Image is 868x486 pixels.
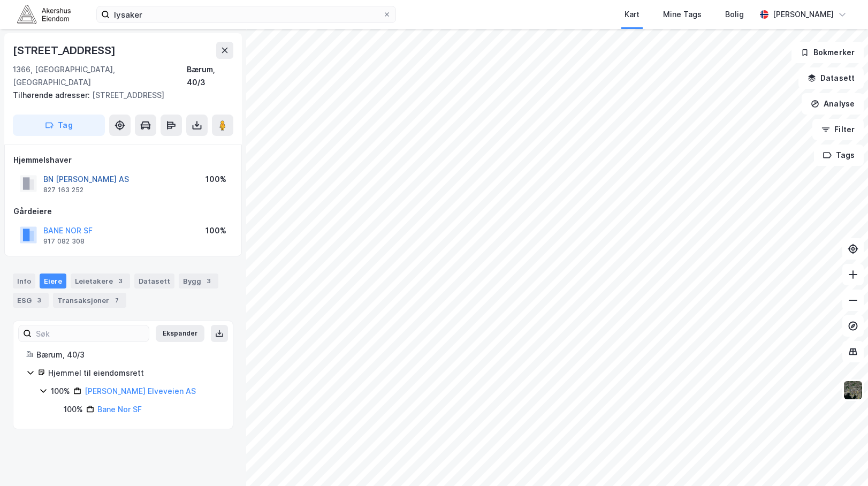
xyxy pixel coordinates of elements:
[663,8,702,21] div: Mine Tags
[13,274,35,288] div: Info
[156,325,204,342] button: Ekspander
[13,90,92,100] span: Tilhørende adresser:
[115,276,126,286] div: 3
[13,293,49,308] div: ESG
[36,348,220,361] div: Bærum, 40/3
[43,237,85,246] div: 917 082 308
[134,274,174,288] div: Datasett
[34,295,44,306] div: 3
[179,274,218,288] div: Bygg
[53,293,126,308] div: Transaksjoner
[814,145,864,166] button: Tags
[187,63,233,89] div: Bærum, 40/3
[13,115,105,136] button: Tag
[13,154,233,166] div: Hjemmelshaver
[40,274,66,288] div: Eiere
[85,386,196,396] a: [PERSON_NAME] Elveveien AS
[814,435,868,486] iframe: Chat Widget
[812,119,864,140] button: Filter
[203,276,214,286] div: 3
[111,295,122,306] div: 7
[13,89,225,102] div: [STREET_ADDRESS]
[205,224,226,237] div: 100%
[802,93,864,115] button: Analyse
[773,8,834,21] div: [PERSON_NAME]
[13,42,118,59] div: [STREET_ADDRESS]
[791,42,864,63] button: Bokmerker
[43,186,83,194] div: 827 163 252
[625,8,639,21] div: Kart
[64,403,83,416] div: 100%
[798,67,864,89] button: Datasett
[13,205,233,218] div: Gårdeiere
[32,325,149,341] input: Søk
[48,367,220,379] div: Hjemmel til eiendomsrett
[843,380,863,400] img: 9k=
[71,274,130,288] div: Leietakere
[814,435,868,486] div: Kontrollprogram for chat
[725,8,744,21] div: Bolig
[17,5,71,24] img: akershus-eiendom-logo.9091f326c980b4bce74ccdd9f866810c.svg
[51,385,70,398] div: 100%
[110,6,383,22] input: Søk på adresse, matrikkel, gårdeiere, leietakere eller personer
[97,405,142,414] a: Bane Nor SF
[205,173,226,186] div: 100%
[13,63,187,89] div: 1366, [GEOGRAPHIC_DATA], [GEOGRAPHIC_DATA]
